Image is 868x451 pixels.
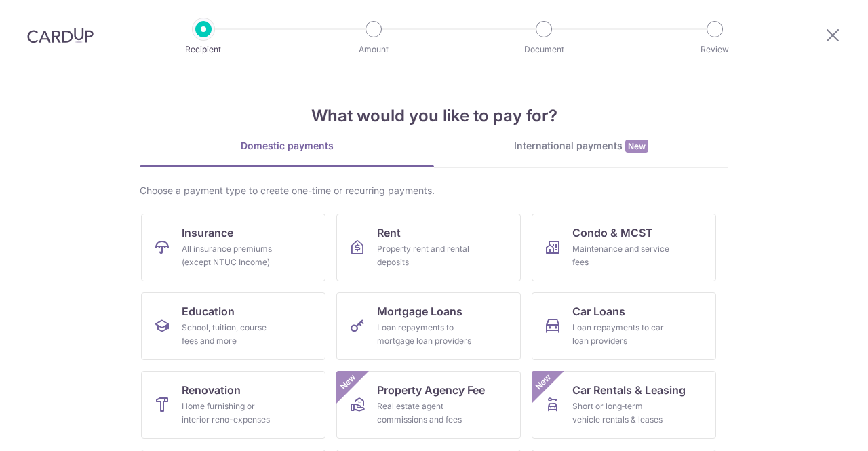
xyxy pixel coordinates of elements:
span: Rent [377,224,401,241]
div: Home furnishing or interior reno-expenses [182,399,279,427]
div: Property rent and rental deposits [377,242,475,269]
div: Short or long‑term vehicle rentals & leases [572,399,670,427]
div: Domestic payments [140,139,434,153]
span: Insurance [182,224,233,241]
span: Property Agency Fee [377,382,485,398]
span: Car Rentals & Leasing [572,382,686,398]
div: Maintenance and service fees [572,242,670,269]
h4: What would you like to pay for? [140,104,728,128]
a: RentProperty rent and rental deposits [336,214,521,281]
span: Car Loans [572,303,625,319]
p: Recipient [153,43,254,56]
span: New [625,140,648,153]
p: Review [665,43,765,56]
span: New [337,371,359,393]
a: RenovationHome furnishing or interior reno-expenses [141,371,325,439]
span: New [532,371,555,393]
span: Condo & MCST [572,224,653,241]
a: Mortgage LoansLoan repayments to mortgage loan providers [336,292,521,360]
div: Loan repayments to car loan providers [572,321,670,348]
img: CardUp [27,27,94,43]
a: Property Agency FeeReal estate agent commissions and feesNew [336,371,521,439]
div: Choose a payment type to create one-time or recurring payments. [140,184,728,197]
a: Condo & MCSTMaintenance and service fees [532,214,716,281]
div: School, tuition, course fees and more [182,321,279,348]
iframe: Opens a widget where you can find more information [781,410,854,444]
div: All insurance premiums (except NTUC Income) [182,242,279,269]
span: Education [182,303,235,319]
div: Loan repayments to mortgage loan providers [377,321,475,348]
a: Car LoansLoan repayments to car loan providers [532,292,716,360]
div: Real estate agent commissions and fees [377,399,475,427]
p: Document [494,43,594,56]
a: Car Rentals & LeasingShort or long‑term vehicle rentals & leasesNew [532,371,716,439]
p: Amount [323,43,424,56]
span: Renovation [182,382,241,398]
div: International payments [434,139,728,153]
span: Mortgage Loans [377,303,462,319]
a: InsuranceAll insurance premiums (except NTUC Income) [141,214,325,281]
a: EducationSchool, tuition, course fees and more [141,292,325,360]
